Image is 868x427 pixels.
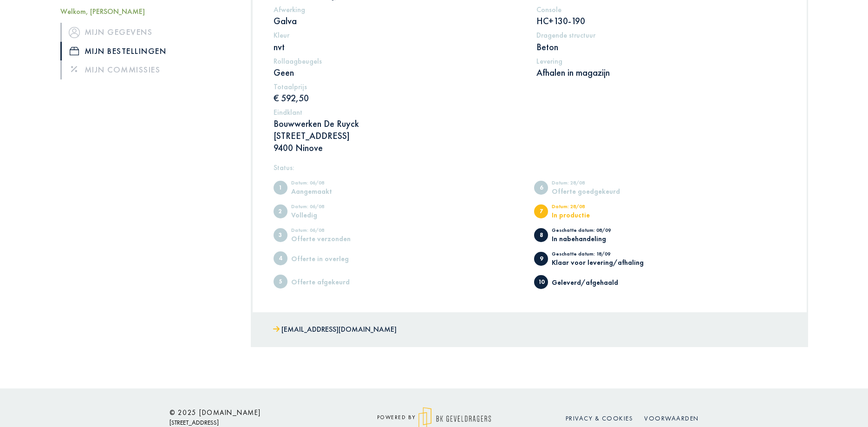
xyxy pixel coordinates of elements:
h5: Welkom, [PERSON_NAME] [60,7,237,16]
div: In nabehandeling [552,235,628,242]
div: Datum: 06/08 [291,204,368,211]
a: iconMijn bestellingen [60,42,237,60]
span: Offerte afgekeurd [274,275,287,289]
div: Datum: 06/08 [291,180,368,188]
span: In productie [534,204,548,218]
div: In productie [552,211,628,218]
img: icon [69,26,80,38]
p: € 592,50 [274,92,523,104]
h5: Status: [274,163,786,172]
p: Geen [274,66,523,79]
span: Aangemaakt [274,181,287,195]
div: Datum: 28/08 [552,204,628,211]
h5: Levering [536,57,786,66]
h5: Kleur [274,31,523,39]
p: Afhalen in magazijn [536,66,786,79]
a: Privacy & cookies [566,414,633,422]
p: Beton [536,41,786,53]
h5: Totaalprijs [274,82,523,91]
div: Geschatte datum: 08/09 [552,228,628,235]
p: nvt [274,41,523,53]
span: Offerte goedgekeurd [534,181,548,195]
a: iconMijn gegevens [60,23,237,41]
h5: Dragende structuur [536,31,786,39]
div: Geleverd/afgehaald [552,279,628,286]
span: Offerte in overleg [274,251,287,265]
p: Galva [274,15,523,27]
div: Klaar voor levering/afhaling [552,259,644,266]
div: Volledig [291,211,368,218]
h6: © 2025 [DOMAIN_NAME] [170,408,337,417]
a: Voorwaarden [644,414,699,422]
h5: Eindklant [274,108,786,117]
span: In nabehandeling [534,228,548,242]
span: Offerte verzonden [274,228,287,242]
span: Volledig [274,204,287,218]
div: Datum: 28/08 [552,180,628,188]
div: Offerte afgekeurd [291,278,368,285]
div: Aangemaakt [291,188,368,195]
a: Mijn commissies [60,60,237,79]
h5: Afwerking [274,5,523,14]
p: Bouwwerken De Ruyck [274,118,786,154]
h5: Rollaagbeugels [274,57,523,66]
a: [EMAIL_ADDRESS][DOMAIN_NAME] [273,323,397,336]
div: Datum: 06/08 [291,228,368,235]
div: Offerte goedgekeurd [552,188,628,195]
span: Klaar voor levering/afhaling [534,252,548,266]
p: HC+130-190 [536,15,786,27]
span: [STREET_ADDRESS] 9400 Ninove [274,130,350,154]
span: Geleverd/afgehaald [534,275,548,289]
div: Geschatte datum: 18/09 [552,251,644,259]
div: Offerte verzonden [291,235,368,242]
img: icon [70,47,79,55]
div: Offerte in overleg [291,255,368,262]
h5: Console [536,5,786,14]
